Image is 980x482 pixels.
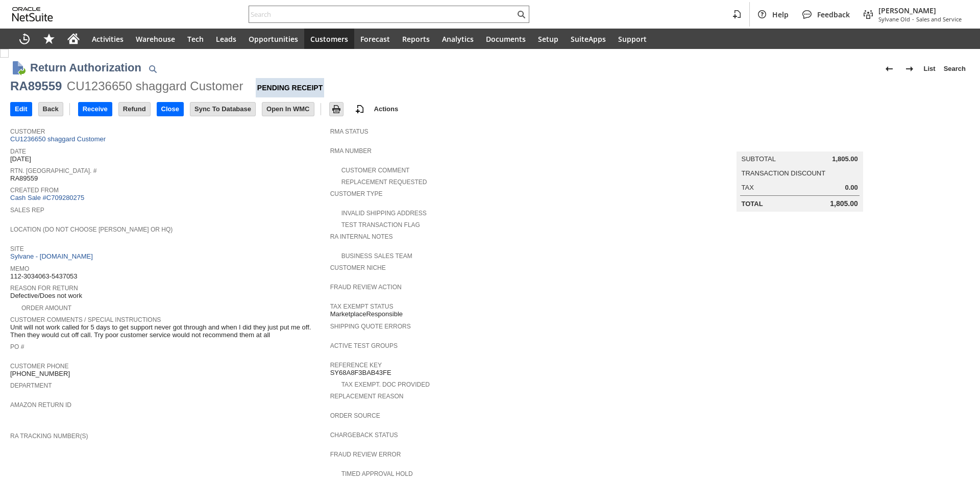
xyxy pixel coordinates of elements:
span: 112-3034063-5437053 [10,272,78,281]
input: Close [157,103,183,116]
a: Location (Do Not Choose [PERSON_NAME] or HQ) [10,226,173,233]
a: RA Internal Notes [330,233,393,240]
input: Refund [119,103,150,116]
img: Previous [883,63,895,75]
a: Sylvane - [DOMAIN_NAME] [10,252,95,260]
a: Replacement Requested [341,179,427,186]
a: Amazon Return ID [10,401,71,409]
input: Sync To Database [190,103,255,116]
a: PO # [10,343,24,350]
a: Subtotal [742,155,776,163]
a: Search [940,61,970,77]
a: Forecast [354,29,396,49]
svg: Shortcuts [43,33,55,45]
a: Sales Rep [10,207,44,214]
a: Customer [10,128,45,135]
h1: Return Authorization [30,59,141,76]
a: Customer Comments / Special Instructions [10,316,161,323]
span: Warehouse [136,34,175,44]
span: Activities [92,34,124,44]
a: Order Amount [21,305,71,312]
span: - [912,15,914,23]
input: Search [249,8,515,20]
input: Back [39,103,63,116]
a: Cash Sale #C709280275 [10,194,84,201]
input: Receive [79,103,112,116]
div: Pending Receipt [256,78,324,97]
a: Site [10,245,24,252]
a: Chargeback Status [330,432,398,439]
a: Tax Exempt. Doc Provided [341,381,430,388]
div: CU1236650 shaggard Customer [67,78,243,94]
span: [PERSON_NAME] [878,6,962,15]
svg: Home [67,33,80,45]
a: Rtn. [GEOGRAPHIC_DATA]. # [10,167,96,174]
span: 1,805.00 [832,155,858,163]
div: Shortcuts [37,29,61,49]
span: Leads [216,34,236,44]
a: Customer Comment [341,167,410,174]
a: Total [742,200,763,208]
span: Documents [486,34,526,44]
a: Setup [532,29,565,49]
a: Date [10,148,26,155]
svg: Recent Records [18,33,31,45]
a: Shipping Quote Errors [330,323,411,330]
span: Sales and Service [916,15,962,23]
a: Active Test Groups [330,342,398,349]
a: Invalid Shipping Address [341,210,427,217]
a: Analytics [436,29,480,49]
a: Test Transaction Flag [341,221,420,229]
a: Documents [480,29,532,49]
a: Actions [370,105,403,113]
span: Customers [310,34,348,44]
span: Reports [402,34,430,44]
a: Home [61,29,86,49]
span: MarketplaceResponsible [330,310,403,318]
span: Support [618,34,647,44]
a: Fraud Review Error [330,451,401,458]
span: Unit will not work called for 5 days to get support never got through and when I did they just pu... [10,323,325,339]
a: SuiteApps [565,29,612,49]
img: Next [903,63,916,75]
div: RA89559 [10,78,62,94]
a: Order Source [330,412,380,419]
a: List [920,61,940,77]
a: Timed Approval Hold [341,470,413,477]
a: CU1236650 shaggard Customer [10,135,108,143]
img: Print [330,103,342,115]
span: Tech [187,34,204,44]
a: Opportunities [242,29,304,49]
span: SY68A8F3BAB43FE [330,369,391,377]
a: Recent Records [12,29,37,49]
span: Defective/Does not work [10,292,82,300]
a: Support [612,29,653,49]
a: Customers [304,29,354,49]
a: Transaction Discount [742,169,826,177]
img: Quick Find [146,63,159,75]
a: Reference Key [330,362,382,369]
span: Help [772,10,789,19]
span: Analytics [442,34,474,44]
a: RMA Status [330,128,369,135]
span: SuiteApps [571,34,606,44]
span: Opportunities [249,34,298,44]
img: add-record.svg [354,103,366,115]
span: 0.00 [845,184,857,192]
a: Reason For Return [10,285,78,292]
input: Open In WMC [262,103,314,116]
svg: logo [12,7,53,21]
span: Feedback [817,10,850,19]
a: Reports [396,29,436,49]
span: Forecast [360,34,390,44]
span: Sylvane Old [878,15,910,23]
a: Replacement reason [330,393,404,400]
caption: Summary [737,135,863,151]
a: Fraud Review Action [330,284,402,291]
a: Activities [86,29,130,49]
svg: Search [515,8,527,20]
span: [DATE] [10,155,31,163]
span: Setup [538,34,558,44]
a: Memo [10,265,29,272]
a: Tax [742,184,754,191]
